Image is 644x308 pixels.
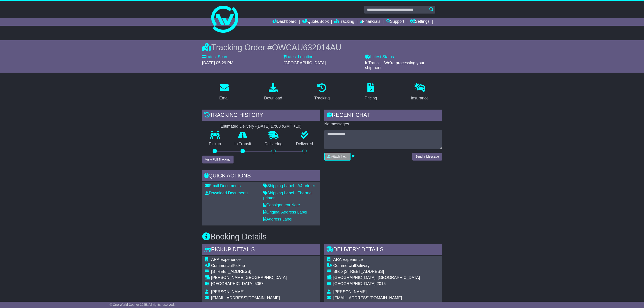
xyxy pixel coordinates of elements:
[211,290,245,294] span: [PERSON_NAME]
[360,18,380,26] a: Financials
[289,142,320,147] p: Delivered
[254,281,264,286] span: 5067
[202,124,320,129] div: Estimated Delivery -
[263,191,313,200] a: Shipping Label - Thermal printer
[365,95,377,101] div: Pricing
[205,184,241,188] a: Email Documents
[333,269,420,274] div: Shop [STREET_ADDRESS]
[333,263,355,268] span: Commercial
[264,95,282,101] div: Download
[216,82,232,103] a: Email
[412,153,442,161] button: Send a Message
[202,61,234,65] span: [DATE] 05:29 PM
[205,191,249,195] a: Download Documents
[284,61,326,65] span: [GEOGRAPHIC_DATA]
[377,281,386,286] span: 2015
[263,210,307,214] a: Original Address Label
[362,82,380,103] a: Pricing
[211,296,280,300] span: [EMAIL_ADDRESS][DOMAIN_NAME]
[324,110,442,122] div: RECENT CHAT
[333,281,376,286] span: [GEOGRAPHIC_DATA]
[333,290,367,294] span: [PERSON_NAME]
[333,263,420,268] div: Delivery
[202,110,320,122] div: Tracking history
[202,43,442,52] div: Tracking Order #
[219,95,229,101] div: Email
[228,142,258,147] p: In Transit
[211,263,287,268] div: Pickup
[258,142,289,147] p: Delivering
[202,170,320,182] div: Quick Actions
[202,156,234,163] button: View Full Tracking
[314,95,330,101] div: Tracking
[202,232,442,241] h3: Booking Details
[272,43,341,52] span: OWCAU632014AU
[284,55,313,60] label: Latest Location
[211,257,241,262] span: ARA Experience
[202,142,228,147] p: Pickup
[386,18,404,26] a: Support
[365,61,424,70] span: InTransit - We're processing your shipment
[261,82,285,103] a: Download
[324,122,442,127] p: No messages
[334,18,354,26] a: Tracking
[408,82,432,103] a: Insurance
[365,55,394,60] label: Latest Status
[311,82,332,103] a: Tracking
[411,95,429,101] div: Insurance
[110,303,175,306] span: © One World Courier 2025. All rights reserved.
[302,18,329,26] a: Quote/Book
[263,184,315,188] a: Shipping Label - A4 printer
[202,55,227,60] label: Latest Scan
[211,263,233,268] span: Commercial
[257,124,302,129] div: [DATE] 17:00 (GMT +10)
[324,244,442,256] div: Delivery Details
[211,269,287,274] div: [STREET_ADDRESS]
[333,275,420,280] div: [GEOGRAPHIC_DATA], [GEOGRAPHIC_DATA]
[211,281,253,286] span: [GEOGRAPHIC_DATA]
[263,217,292,221] a: Address Label
[211,275,287,280] div: [PERSON_NAME][GEOGRAPHIC_DATA]
[202,244,320,256] div: Pickup Details
[263,203,300,207] a: Consignment Note
[273,18,297,26] a: Dashboard
[333,296,402,300] span: [EMAIL_ADDRESS][DOMAIN_NAME]
[333,257,363,262] span: ARA Experience
[410,18,430,26] a: Settings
